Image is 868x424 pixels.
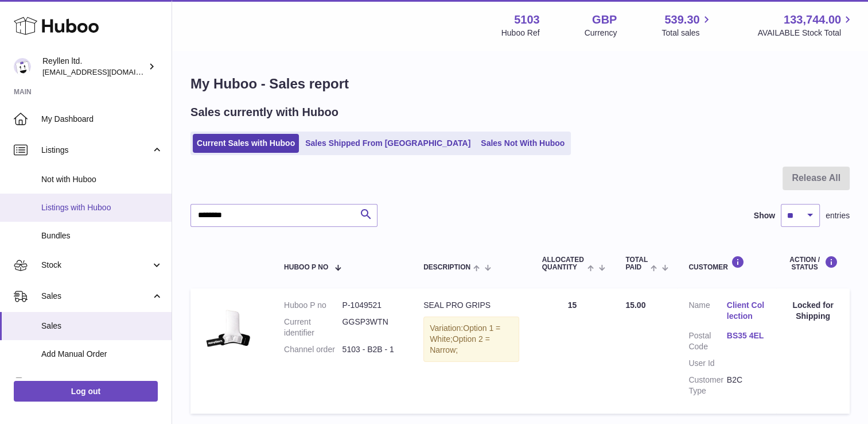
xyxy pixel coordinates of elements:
img: 51031751296701.jpg [202,300,259,357]
div: SEAL PRO GRIPS [423,300,519,311]
dt: Name [688,300,726,325]
span: 15.00 [625,300,645,310]
a: 539.30 Total sales [661,12,713,38]
span: Total paid [625,256,648,271]
label: Show [754,210,775,221]
dd: 5103 - B2B - 1 [342,344,401,355]
span: Sales [41,291,151,302]
span: AVAILABLE Stock Total [757,28,854,38]
dt: Channel order [284,344,342,355]
a: Client Collection [727,300,765,322]
div: Variation: [423,317,519,362]
span: ALLOCATED Quantity [542,256,585,271]
dd: GGSP3WTN [342,317,401,338]
dt: Current identifier [284,317,342,338]
dd: B2C [727,375,765,396]
span: Listings [41,145,151,156]
div: Locked for Shipping [788,300,838,322]
h1: My Huboo - Sales report [190,75,850,93]
span: My Dashboard [41,114,163,125]
span: [EMAIL_ADDRESS][DOMAIN_NAME] [42,67,169,76]
dt: User Id [688,358,726,369]
span: 539.30 [664,12,699,28]
dt: Huboo P no [284,300,342,311]
a: Current Sales with Huboo [193,134,299,153]
span: Not with Huboo [41,174,163,185]
span: Bundles [41,230,163,241]
span: Option 1 = White; [430,323,500,344]
div: Currency [585,28,617,38]
a: Log out [14,381,158,402]
dd: P-1049521 [342,300,401,311]
img: internalAdmin-5103@internal.huboo.com [14,58,31,75]
span: 133,744.00 [784,12,841,28]
span: Option 2 = Narrow; [430,334,490,354]
h2: Sales currently with Huboo [190,105,338,120]
strong: GBP [592,12,617,28]
span: entries [826,210,850,221]
span: Sales [41,321,163,332]
a: Sales Not With Huboo [477,134,569,153]
a: 133,744.00 AVAILABLE Stock Total [757,12,854,38]
dt: Postal Code [688,330,726,352]
a: Sales Shipped From [GEOGRAPHIC_DATA] [301,134,474,153]
td: 15 [531,288,614,413]
dt: Customer Type [688,375,726,396]
span: Stock [41,260,151,271]
div: Customer [688,256,765,271]
span: Total sales [661,28,713,38]
a: BS35 4EL [727,330,765,341]
span: Description [423,264,470,271]
span: Add Manual Order [41,349,163,360]
div: Huboo Ref [501,28,540,38]
strong: 5103 [514,12,540,28]
div: Action / Status [788,256,838,271]
span: Huboo P no [284,264,328,271]
div: Reyllen ltd. [42,56,146,78]
span: Listings with Huboo [41,202,163,213]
